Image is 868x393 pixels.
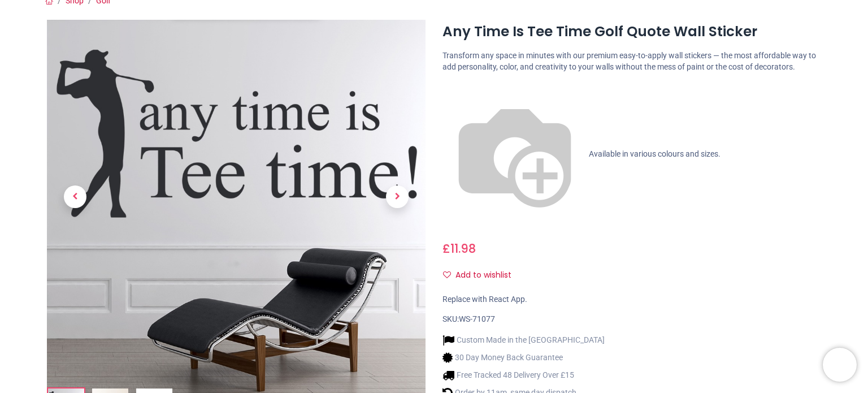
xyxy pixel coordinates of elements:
span: Available in various colours and sizes. [589,149,721,158]
span: Previous [64,185,86,208]
li: 30 Day Money Back Guarantee [442,352,605,364]
a: Next [369,73,426,321]
li: Free Tracked 48 Delivery Over £15 [442,369,605,381]
button: Add to wishlistAdd to wishlist [442,266,521,285]
h1: Any Time Is Tee Time Golf Quote Wall Sticker [442,22,821,41]
span: Next [386,185,409,208]
p: Transform any space in minutes with our premium easy-to-apply wall stickers — the most affordable... [442,50,821,72]
span: WS-71077 [459,314,495,323]
span: £ [442,240,476,257]
iframe: Brevo live chat [823,348,857,382]
span: 11.98 [450,240,476,257]
img: color-wheel.png [442,82,587,227]
div: SKU: [442,314,821,325]
i: Add to wishlist [443,271,451,279]
a: Previous [47,73,103,321]
li: Custom Made in the [GEOGRAPHIC_DATA] [442,334,605,346]
div: Replace with React App. [442,294,821,305]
